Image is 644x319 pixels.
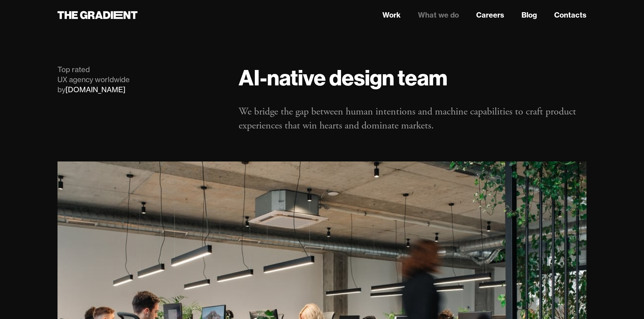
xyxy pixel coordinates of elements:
[554,10,586,20] a: Contacts
[57,65,224,95] div: Top rated UX agency worldwide by
[521,10,537,20] a: Blog
[382,10,401,20] a: Work
[239,105,586,133] p: We bridge the gap between human intentions and machine capabilities to craft product experiences ...
[239,65,586,90] h1: AI-native design team
[476,10,504,20] a: Careers
[418,10,459,20] a: What we do
[65,85,125,94] a: [DOMAIN_NAME]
